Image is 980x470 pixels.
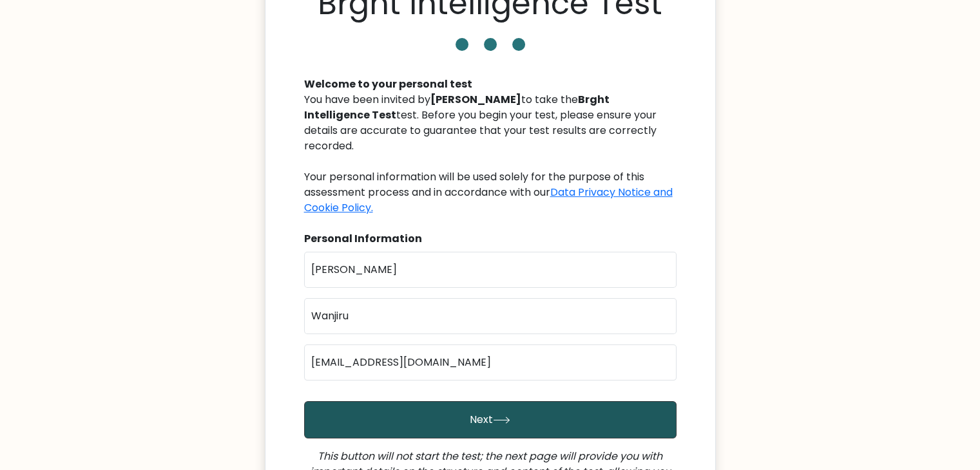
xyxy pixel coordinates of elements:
[304,92,677,216] div: You have been invited by to take the test. Before you begin your test, please ensure your details...
[304,344,677,381] input: Email
[304,92,610,122] b: Brght Intelligence Test
[304,252,677,288] input: First name
[304,231,677,247] div: Personal Information
[304,185,673,215] a: Data Privacy Notice and Cookie Policy.
[304,77,677,92] div: Welcome to your personal test
[304,298,677,334] input: Last name
[304,401,677,438] button: Next
[430,92,521,107] b: [PERSON_NAME]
